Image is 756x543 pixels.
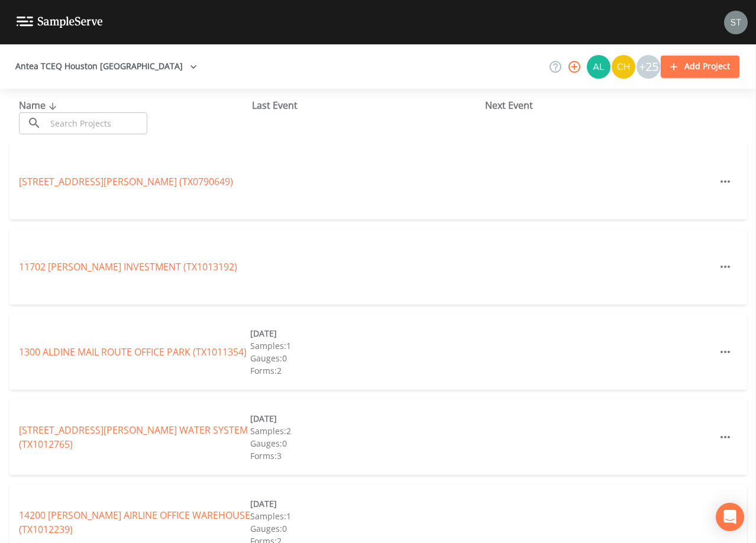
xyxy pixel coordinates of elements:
[250,364,482,377] div: Forms: 2
[587,55,610,79] img: 30a13df2a12044f58df5f6b7fda61338
[661,56,739,77] button: Add Project
[46,112,147,134] input: Search Projects
[250,450,482,462] div: Forms: 3
[250,437,482,450] div: Gauges: 0
[19,424,248,451] a: [STREET_ADDRESS][PERSON_NAME] WATER SYSTEM (TX1012765)
[250,327,482,340] div: [DATE]
[612,55,635,79] img: c74b8b8b1c7a9d34f67c5e0ca157ed15
[485,98,718,112] div: Next Event
[586,55,611,79] div: Alaina Hahn
[19,260,237,273] a: 11702 [PERSON_NAME] INVESTMENT (TX1013192)
[19,99,60,112] span: Name
[19,175,233,188] a: [STREET_ADDRESS][PERSON_NAME] (TX0790649)
[19,345,247,358] a: 1300 ALDINE MAIL ROUTE OFFICE PARK (TX1011354)
[250,340,482,352] div: Samples: 1
[11,56,202,77] button: Antea TCEQ Houston [GEOGRAPHIC_DATA]
[250,412,482,425] div: [DATE]
[252,98,485,112] div: Last Event
[250,425,482,437] div: Samples: 2
[17,17,103,28] img: logo
[724,11,748,34] img: cb9926319991c592eb2b4c75d39c237f
[250,352,482,364] div: Gauges: 0
[637,55,660,79] div: +25
[716,503,744,531] div: Open Intercom Messenger
[250,522,482,535] div: Gauges: 0
[250,510,482,522] div: Samples: 1
[611,55,636,79] div: Charles Medina
[19,509,250,536] a: 14200 [PERSON_NAME] AIRLINE OFFICE WAREHOUSE (TX1012239)
[250,497,482,510] div: [DATE]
